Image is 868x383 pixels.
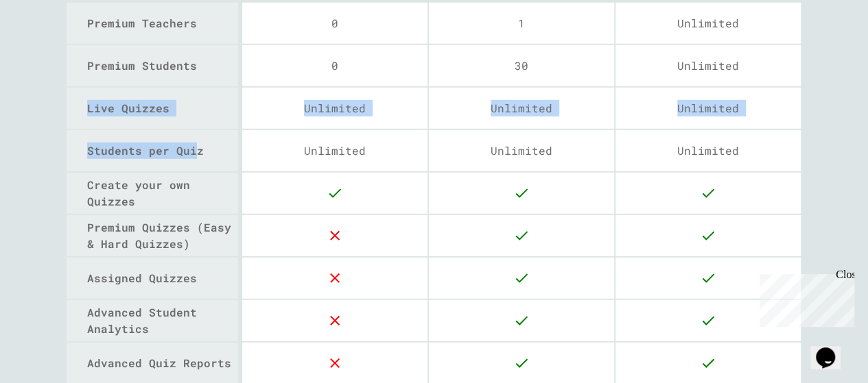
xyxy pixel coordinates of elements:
div: Unlimited [429,88,614,129]
div: 1 [429,3,614,44]
iframe: chat widget [810,328,854,369]
div: Unlimited [615,45,801,86]
div: Assigned Quizzes [87,270,238,286]
div: Premium Teachers [87,15,238,32]
div: Premium Students [87,58,238,74]
div: Advanced Student Analytics [87,304,238,337]
div: Unlimited [429,130,614,171]
div: 0 [242,45,427,86]
div: Create your own Quizzes [87,177,238,210]
div: Students per Quiz [87,143,238,159]
iframe: chat widget [754,269,854,327]
div: Unlimited [242,130,427,171]
div: Unlimited [615,130,801,171]
div: Advanced Quiz Reports [87,355,238,371]
div: Chat with us now!Close [5,5,95,87]
div: 0 [242,3,427,44]
div: Premium Quizzes (Easy & Hard Quizzes) [87,219,238,252]
div: Unlimited [242,88,427,129]
div: Live Quizzes [87,100,238,116]
div: Unlimited [615,88,801,129]
div: 30 [429,45,614,86]
div: Unlimited [615,3,801,44]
